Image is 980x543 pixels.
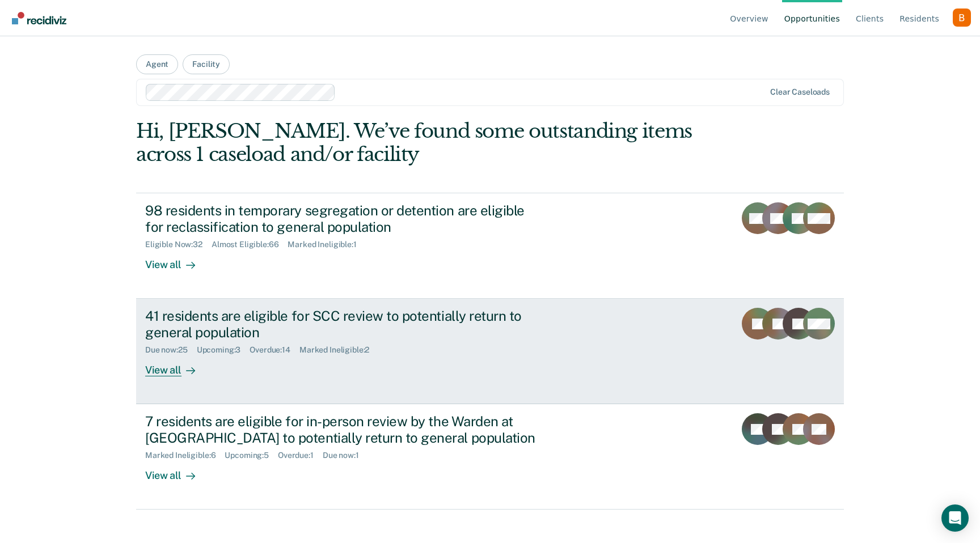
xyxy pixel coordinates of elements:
div: 7 residents are eligible for in-person review by the Warden at [GEOGRAPHIC_DATA] to potentially r... [145,413,543,446]
div: 98 residents in temporary segregation or detention are eligible for reclassification to general p... [145,202,543,235]
img: Recidiviz [12,12,66,24]
div: Due now : 1 [323,451,368,460]
div: Overdue : 14 [250,345,299,355]
div: Almost Eligible : 66 [212,240,288,249]
div: 41 residents are eligible for SCC review to potentially return to general population [145,308,543,341]
button: Agent [136,54,178,74]
div: Clear caseloads [770,87,830,97]
a: 98 residents in temporary segregation or detention are eligible for reclassification to general p... [136,193,844,299]
div: Upcoming : 3 [197,345,250,355]
div: Upcoming : 5 [225,451,278,460]
div: View all [145,249,209,271]
button: Profile dropdown button [953,9,971,27]
div: Open Intercom Messenger [941,504,969,532]
div: Marked Ineligible : 1 [288,240,365,249]
div: Overdue : 1 [278,451,323,460]
a: 7 residents are eligible for in-person review by the Warden at [GEOGRAPHIC_DATA] to potentially r... [136,404,844,510]
div: Hi, [PERSON_NAME]. We’ve found some outstanding items across 1 caseload and/or facility [136,120,702,166]
button: Facility [183,54,230,74]
div: View all [145,355,209,377]
div: View all [145,460,209,482]
div: Due now : 25 [145,345,197,355]
div: Marked Ineligible : 2 [299,345,378,355]
div: Eligible Now : 32 [145,240,212,249]
a: 41 residents are eligible for SCC review to potentially return to general populationDue now:25Upc... [136,299,844,404]
div: Marked Ineligible : 6 [145,451,225,460]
